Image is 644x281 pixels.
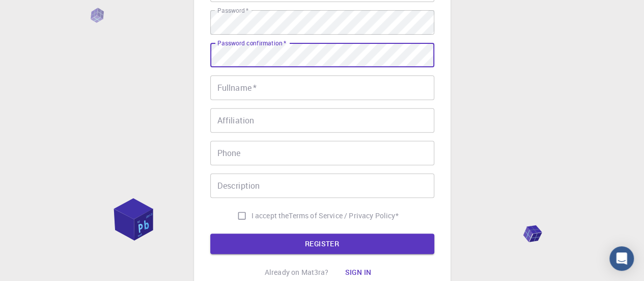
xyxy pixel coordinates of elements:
p: Terms of Service / Privacy Policy * [289,211,398,221]
a: Terms of Service / Privacy Policy* [289,211,398,221]
div: Open Intercom Messenger [609,246,634,271]
span: I accept the [251,211,289,221]
button: REGISTER [210,234,434,254]
label: Password [217,6,248,15]
label: Password confirmation [217,39,286,47]
p: Already on Mat3ra? [265,267,329,277]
